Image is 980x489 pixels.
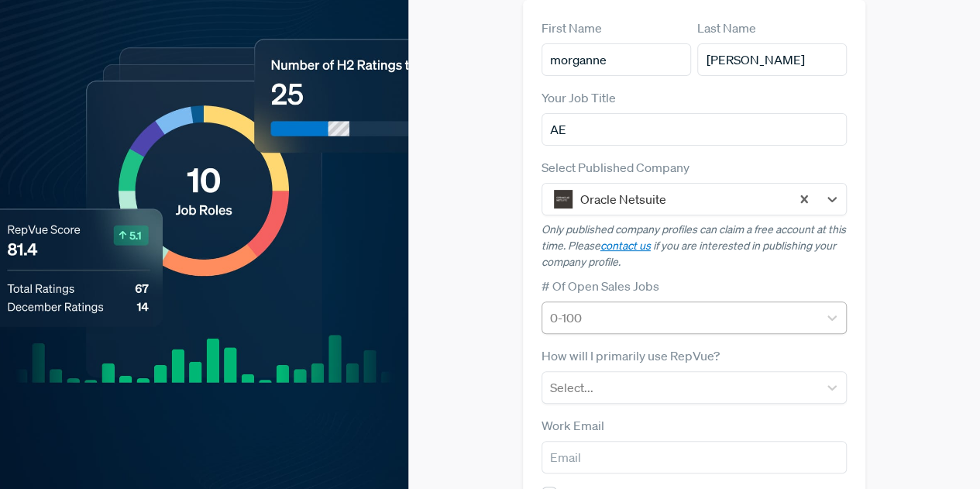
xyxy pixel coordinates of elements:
[600,239,651,253] a: contact us
[542,441,848,474] input: Email
[542,113,848,146] input: Title
[542,88,616,107] label: Your Job Title
[542,416,604,435] label: Work Email
[697,43,847,76] input: Last Name
[542,19,602,37] label: First Name
[542,346,720,365] label: How will I primarily use RepVue?
[542,43,691,76] input: First Name
[554,190,573,208] img: Oracle Netsuite
[542,158,689,177] label: Select Published Company
[542,277,659,295] label: # Of Open Sales Jobs
[697,19,756,37] label: Last Name
[542,222,848,270] p: Only published company profiles can claim a free account at this time. Please if you are interest...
